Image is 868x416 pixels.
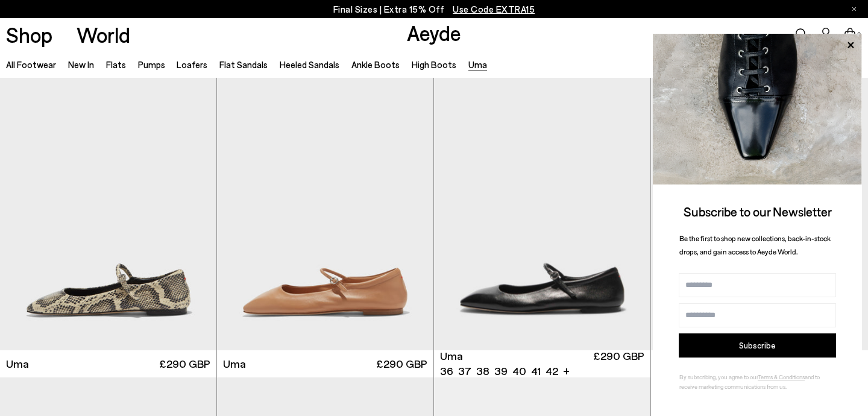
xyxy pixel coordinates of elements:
span: Subscribe to our Newsletter [684,204,832,219]
span: £290 GBP [593,348,644,379]
span: Navigate to /collections/ss25-final-sizes [453,4,535,14]
a: World [77,24,130,45]
span: By subscribing, you agree to our [679,373,758,380]
a: Aeyde [407,20,461,45]
span: 0 [856,31,862,38]
span: £290 GBP [159,356,210,371]
a: Uma £290 GBP [217,350,433,377]
a: Pumps [138,59,165,70]
li: + [563,362,570,379]
img: ca3f721fb6ff708a270709c41d776025.jpg [653,34,862,184]
a: 0 [844,28,856,41]
a: Heeled Sandals [280,59,339,70]
a: Shop [6,24,52,45]
a: Uma 36 37 38 39 40 41 42 + £290 GBP [434,350,650,377]
li: 42 [546,364,558,379]
img: Uma Mary-Jane Flats [434,78,650,350]
a: Flat Sandals [219,59,268,70]
a: Flats [106,59,126,70]
li: 37 [458,364,471,379]
span: Uma [440,348,463,364]
a: Terms & Conditions [758,373,805,380]
li: 41 [531,364,541,379]
p: Final Sizes | Extra 15% Off [333,2,535,17]
a: Ankle Boots [351,59,400,70]
img: Uma Mary-Jane Flats [217,78,433,350]
li: 39 [494,364,508,379]
li: 40 [512,364,526,379]
span: £290 GBP [376,356,427,371]
a: All Footwear [6,59,56,70]
span: Uma [223,356,246,371]
a: New In [68,59,94,70]
span: Uma [6,356,29,371]
a: Next slide Previous slide [434,78,650,350]
a: High Boots [412,59,456,70]
a: Uma £290 GBP [651,350,868,377]
ul: variant [440,364,555,379]
div: 1 / 6 [434,78,650,350]
span: Be the first to shop new collections, back-in-stock drops, and gain access to Aeyde World. [679,234,831,256]
img: Uma Mary-Jane Flats [651,78,868,350]
li: 36 [440,364,453,379]
a: Uma [468,59,487,70]
a: Loafers [177,59,207,70]
li: 38 [476,364,489,379]
button: Subscribe [679,333,836,358]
